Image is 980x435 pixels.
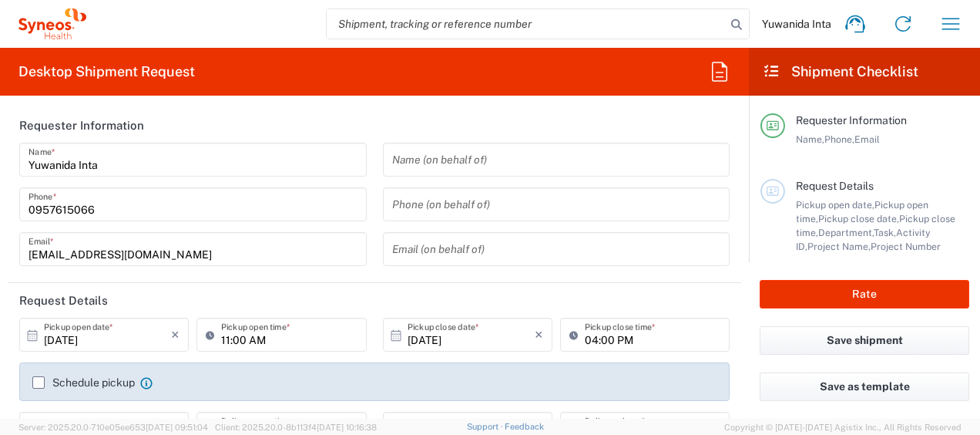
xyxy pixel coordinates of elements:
[807,241,871,252] span: Project Name,
[18,423,208,432] span: Server: 2025.20.0-710e05ee653
[762,17,831,31] span: Yuwanida Inta
[724,420,962,434] span: Copyright © [DATE]-[DATE] Agistix Inc., All Rights Reserved
[760,280,969,309] button: Rate
[796,180,874,192] span: Request Details
[19,118,144,133] h2: Requester Information
[467,422,505,431] a: Support
[796,133,824,145] span: Name,
[18,62,195,81] h2: Desktop Shipment Request
[763,62,918,81] h2: Shipment Checklist
[760,373,969,401] button: Save as template
[871,241,941,252] span: Project Number
[327,9,726,39] input: Shipment, tracking or reference number
[32,376,135,389] label: Schedule pickup
[854,133,880,145] span: Email
[818,227,874,238] span: Department,
[874,227,896,238] span: Task,
[535,322,543,347] i: ×
[824,133,854,145] span: Phone,
[505,422,544,431] a: Feedback
[171,322,180,347] i: ×
[19,293,108,309] h2: Request Details
[796,114,907,126] span: Requester Information
[818,213,899,224] span: Pickup close date,
[215,423,377,432] span: Client: 2025.20.0-8b113f4
[796,199,874,211] span: Pickup open date,
[146,423,208,432] span: [DATE] 09:51:04
[760,326,969,355] button: Save shipment
[317,423,377,432] span: [DATE] 10:16:38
